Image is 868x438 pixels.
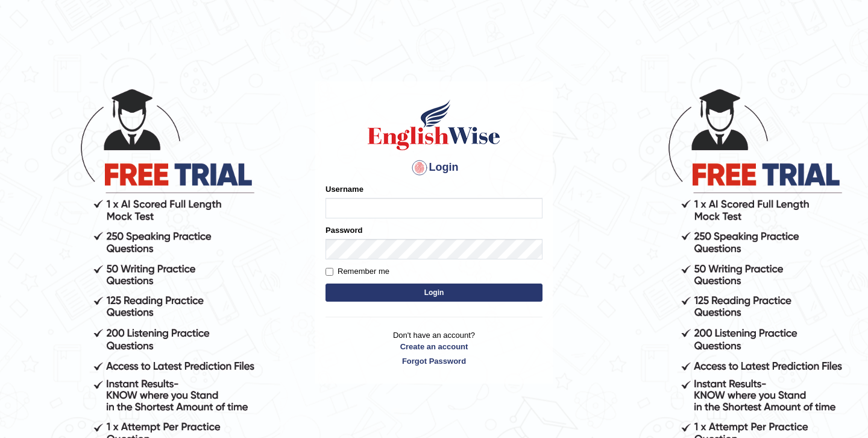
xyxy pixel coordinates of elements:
label: Remember me [325,265,389,278]
input: Remember me [325,268,333,276]
label: Username [325,183,363,195]
button: Login [325,284,542,302]
p: Don't have an account? [325,329,542,367]
label: Password [325,224,362,236]
img: Logo of English Wise sign in for intelligent practice with AI [365,98,503,152]
h4: Login [325,158,542,177]
a: Create an account [325,341,542,352]
a: Forgot Password [325,355,542,367]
